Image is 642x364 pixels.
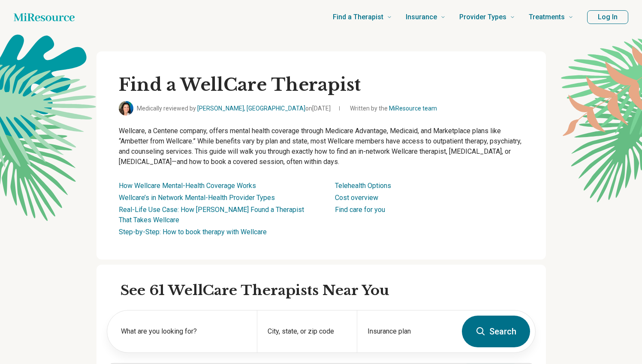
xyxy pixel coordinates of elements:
span: Provider Types [459,11,506,23]
a: Find care for you [335,206,385,214]
a: Cost overview [335,194,378,202]
span: Medically reviewed by [137,104,331,113]
a: Wellcare’s in Network Mental-Health Provider Types [119,194,275,202]
a: [PERSON_NAME], [GEOGRAPHIC_DATA] [197,105,305,112]
p: Wellcare, a Centene company, offers mental health coverage through Medicare Advantage, Medicaid, ... [119,126,524,167]
label: What are you looking for? [121,326,247,337]
h2: See 61 WellCare Therapists Near You [121,282,536,300]
a: Home page [14,9,75,26]
h1: Find a WellCare Therapist [119,74,524,96]
span: Written by the [350,104,437,113]
a: MiResource team [389,105,437,112]
span: on [DATE] [305,105,331,112]
a: How Wellcare Mental-Health Coverage Works [119,182,256,190]
a: Real-Life Use Case: How [PERSON_NAME] Found a Therapist That Takes Wellcare [119,206,304,224]
a: Telehealth Options [335,182,391,190]
span: Find a Therapist [333,11,383,23]
span: Treatments [529,11,565,23]
button: Log In [587,10,628,24]
button: Search [462,316,530,347]
a: Step-by-Step: How to book therapy with Wellcare [119,228,267,236]
span: Insurance [406,11,437,23]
